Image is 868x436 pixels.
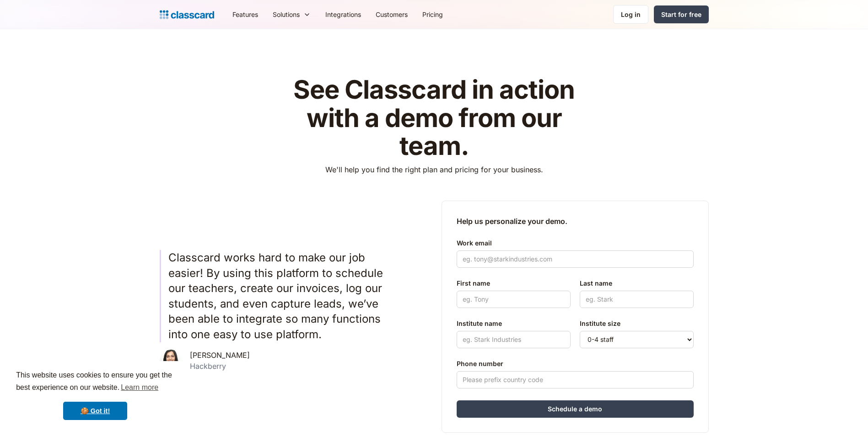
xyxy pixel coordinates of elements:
input: eg. Stark [580,291,694,308]
p: Classcard works hard to make our job easier! By using this platform to schedule our teachers, cre... [168,250,398,342]
label: Institute size [580,318,694,329]
label: Phone number [457,358,694,369]
label: Work email [457,238,694,249]
input: eg. Tony [457,291,571,308]
strong: See Classcard in action with a demo from our team. [293,74,575,161]
div: Solutions [273,10,300,19]
p: We'll help you find the right plan and pricing for your business. [325,164,543,175]
input: Schedule a demo [457,400,694,418]
form: Contact Form [457,234,694,418]
div: Log in [621,10,641,19]
a: Features [225,4,265,25]
a: learn more about cookies [119,381,160,394]
div: [PERSON_NAME] [190,351,250,360]
a: Start for free [654,5,709,23]
a: Pricing [415,4,450,25]
h2: Help us personalize your demo. [457,216,694,227]
a: Integrations [318,4,368,25]
label: First name [457,278,571,289]
a: home [160,8,214,21]
div: Hackberry [190,362,250,371]
a: Log in [613,5,648,24]
a: dismiss cookie message [63,402,127,420]
span: This website uses cookies to ensure you get the best experience on our website. [16,370,174,394]
input: eg. tony@starkindustries.com [457,250,694,268]
div: Solutions [265,4,318,25]
label: Institute name [457,318,571,329]
label: Last name [580,278,694,289]
input: eg. Stark Industries [457,331,571,348]
input: Please prefix country code [457,371,694,388]
div: cookieconsent [7,361,183,429]
div: Start for free [661,10,701,19]
a: Customers [368,4,415,25]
